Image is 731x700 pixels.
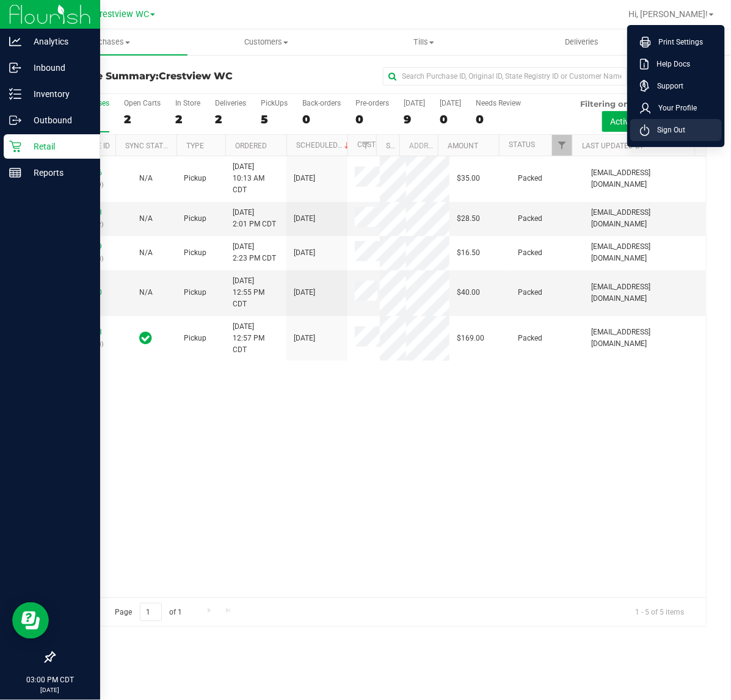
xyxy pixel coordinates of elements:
a: Filter [356,135,376,156]
span: $169.00 [457,333,484,344]
span: [DATE] [294,333,315,344]
span: Packed [518,247,542,259]
span: Crestview WC [159,70,233,82]
a: Scheduled [296,141,352,150]
a: Type [186,142,204,150]
span: [DATE] [294,213,315,225]
div: [DATE] [404,99,425,107]
span: Page of 1 [104,603,192,622]
span: [DATE] 2:23 PM CDT [233,241,276,264]
div: 9 [404,112,425,126]
span: Pickup [184,247,206,259]
a: Customers [187,29,346,55]
span: Not Applicable [139,214,153,223]
div: 5 [261,112,288,126]
th: Address [399,135,438,156]
span: Not Applicable [139,288,153,297]
input: 1 [140,603,162,622]
span: Crestview WC [94,9,149,20]
a: Tills [345,29,503,55]
button: N/A [139,247,153,259]
span: Help Docs [649,58,690,70]
button: N/A [139,287,153,298]
span: Your Profile [651,102,697,114]
span: Packed [518,173,542,184]
span: Support [650,80,683,92]
inline-svg: Retail [9,140,21,153]
span: Packed [518,287,542,298]
iframe: Resource center [12,602,49,639]
span: Customers [188,37,345,48]
span: $16.50 [457,247,480,259]
span: Packed [518,213,542,225]
div: 0 [476,112,521,126]
button: N/A [139,173,153,184]
span: Purchases [29,37,187,48]
span: Deliveries [548,37,615,48]
span: Sign Out [650,124,685,136]
button: N/A [139,213,153,225]
span: [EMAIL_ADDRESS][DOMAIN_NAME] [591,281,699,305]
p: Inbound [21,60,95,75]
div: Needs Review [476,99,521,107]
div: 0 [440,112,461,126]
span: [DATE] [294,247,315,259]
a: Help Docs [640,58,717,70]
span: Not Applicable [139,248,153,257]
div: Back-orders [302,99,341,107]
span: [EMAIL_ADDRESS][DOMAIN_NAME] [591,167,699,190]
inline-svg: Reports [9,167,21,179]
inline-svg: Outbound [9,114,21,126]
span: [DATE] 12:55 PM CDT [233,275,279,311]
span: [DATE] 2:01 PM CDT [233,207,276,230]
span: $28.50 [457,213,480,225]
span: Pickup [184,213,206,225]
span: Filtering on status: [580,99,660,109]
p: Reports [21,165,95,180]
span: In Sync [140,330,153,347]
button: Active only [602,111,659,132]
div: 0 [302,112,341,126]
a: State Registry ID [387,142,451,150]
a: Amount [448,142,478,150]
a: Filter [552,135,572,156]
p: 03:00 PM CDT [5,674,95,685]
span: Pickup [184,287,206,298]
p: Retail [21,139,95,154]
div: Deliveries [215,99,246,107]
a: Last Updated By [582,142,644,150]
div: 2 [175,112,200,126]
a: Sync Status [125,142,172,150]
span: [EMAIL_ADDRESS][DOMAIN_NAME] [591,207,699,230]
span: [EMAIL_ADDRESS][DOMAIN_NAME] [591,327,699,350]
span: [EMAIL_ADDRESS][DOMAIN_NAME] [591,241,699,264]
span: $35.00 [457,173,480,184]
div: Open Carts [124,99,161,107]
div: 0 [355,112,389,126]
a: Purchases [29,29,187,55]
span: Pickup [184,173,206,184]
span: Packed [518,333,542,344]
p: Analytics [21,34,95,49]
div: Pre-orders [355,99,389,107]
a: Status [509,140,535,149]
span: Pickup [184,333,206,344]
div: In Store [175,99,200,107]
span: Print Settings [651,36,703,48]
p: Inventory [21,87,95,101]
inline-svg: Inventory [9,88,21,100]
a: Support [640,80,717,92]
span: $40.00 [457,287,480,298]
span: [DATE] 12:57 PM CDT [233,321,279,356]
span: Tills [346,37,503,48]
span: 1 - 5 of 5 items [625,603,694,621]
div: PickUps [261,99,288,107]
a: Deliveries [503,29,661,55]
inline-svg: Analytics [9,35,21,48]
div: 2 [215,112,246,126]
li: Sign Out [630,119,722,141]
span: Hi, [PERSON_NAME]! [628,9,708,19]
span: [DATE] [294,287,315,298]
span: Not Applicable [139,174,153,182]
p: Outbound [21,113,95,128]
